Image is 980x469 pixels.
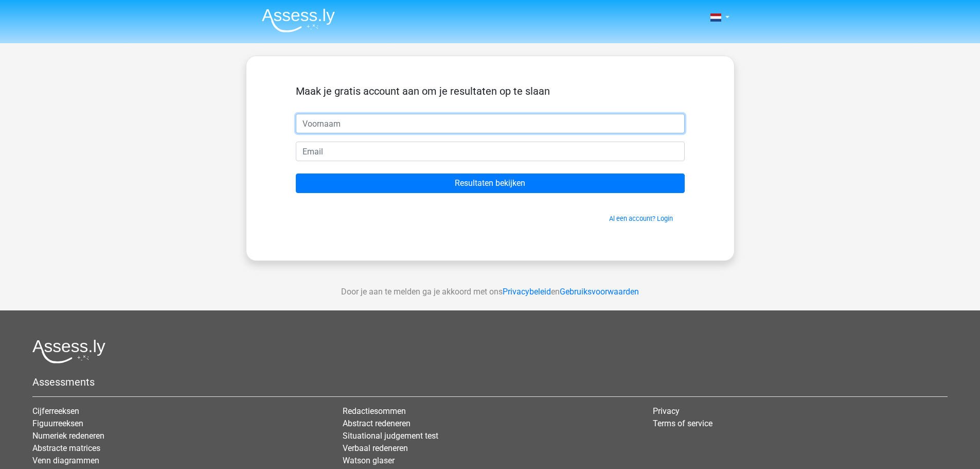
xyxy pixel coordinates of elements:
[653,419,712,428] a: Terms of service
[296,114,685,133] input: Voornaam
[343,419,411,428] a: Abstract redeneren
[32,419,83,428] a: Figuurreeksen
[296,142,685,161] input: Email
[32,376,948,388] h5: Assessments
[503,287,551,297] a: Privacybeleid
[32,431,104,441] a: Numeriek redeneren
[560,287,639,297] a: Gebruiksvoorwaarden
[343,443,408,453] a: Verbaal redeneren
[296,85,685,97] h5: Maak je gratis account aan om je resultaten op te slaan
[653,406,680,416] a: Privacy
[32,443,100,453] a: Abstracte matrices
[262,8,335,32] img: Assessly
[343,456,395,465] a: Watson glaser
[32,339,105,363] img: Assessly logo
[32,456,99,465] a: Venn diagrammen
[343,431,438,441] a: Situational judgement test
[32,406,79,416] a: Cijferreeksen
[296,173,685,193] input: Resultaten bekijken
[343,406,406,416] a: Redactiesommen
[609,215,673,222] a: Al een account? Login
